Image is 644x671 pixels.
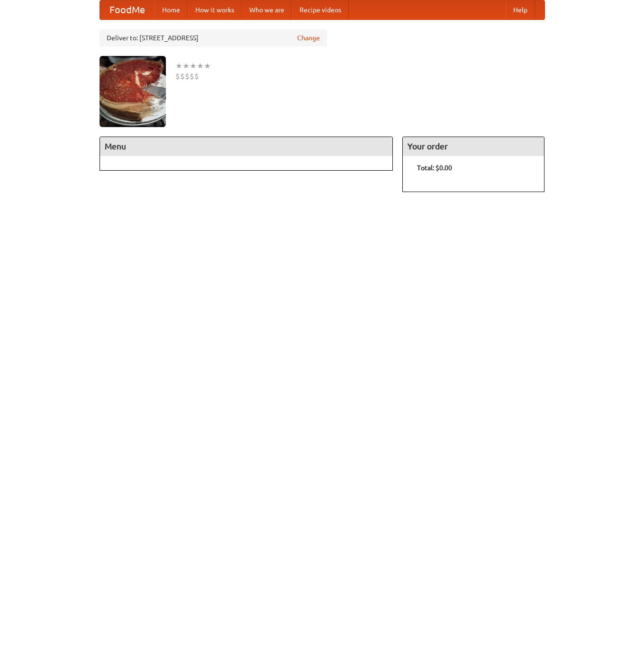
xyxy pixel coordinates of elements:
li: $ [185,71,190,82]
li: $ [180,71,185,82]
li: ★ [197,61,204,71]
a: Recipe videos [292,0,349,19]
a: Home [154,0,188,19]
h4: Menu [100,137,393,156]
a: How it works [188,0,242,19]
li: $ [175,71,180,82]
a: FoodMe [100,0,154,19]
div: Deliver to: [STREET_ADDRESS] [100,29,327,46]
b: Total: $0.00 [417,164,452,172]
a: Change [297,33,320,43]
li: ★ [190,61,197,71]
a: Who we are [242,0,292,19]
li: ★ [182,61,190,71]
img: angular.jpg [100,56,166,127]
li: $ [190,71,194,82]
li: $ [194,71,199,82]
li: ★ [175,61,182,71]
li: ★ [204,61,211,71]
a: Help [506,0,535,19]
h4: Your order [403,137,544,156]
